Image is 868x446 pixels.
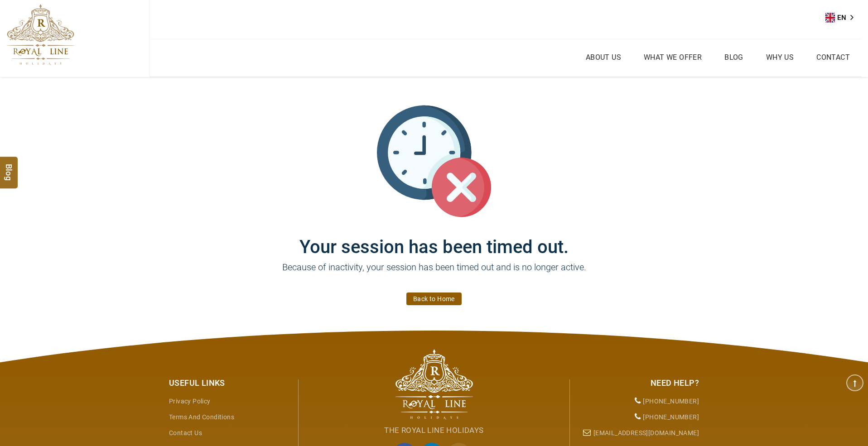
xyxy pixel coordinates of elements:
[395,349,473,419] img: The Royal Line Holidays
[593,429,699,436] a: [EMAIL_ADDRESS][DOMAIN_NAME]
[3,164,15,172] span: Blog
[577,409,699,425] li: [PHONE_NUMBER]
[406,293,462,305] a: Back to Home
[722,51,746,64] a: Blog
[169,377,291,389] div: Useful Links
[814,51,852,64] a: Contact
[169,429,202,436] a: Contact Us
[577,393,699,409] li: [PHONE_NUMBER]
[825,11,860,24] div: Language
[825,11,860,24] a: EN
[377,104,491,218] img: session_time_out.svg
[162,260,706,288] p: Because of inactivity, your session has been timed out and is no longer active.
[162,218,706,258] h1: Your session has been timed out.
[641,51,704,64] a: What we Offer
[384,426,483,435] span: The Royal Line Holidays
[577,377,699,389] div: Need Help?
[169,398,211,405] a: Privacy Policy
[583,51,623,64] a: About Us
[764,51,796,64] a: Why Us
[7,4,74,65] img: The Royal Line Holidays
[825,11,860,24] aside: Language selected: English
[169,413,234,421] a: Terms and Conditions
